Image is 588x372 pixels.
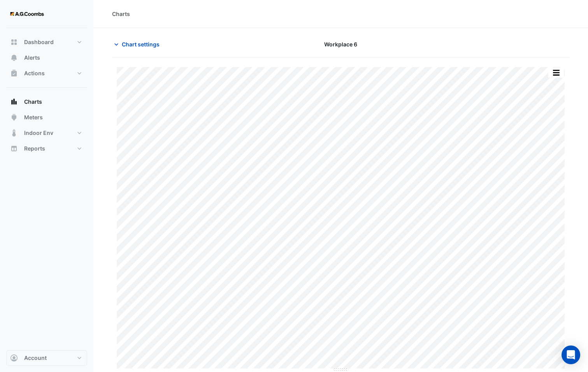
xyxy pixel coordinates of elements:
span: Meters [24,113,43,121]
button: Dashboard [6,34,87,50]
button: Indoor Env [6,125,87,141]
app-icon: Meters [10,113,18,121]
span: Reports [24,145,45,152]
app-icon: Alerts [10,54,18,62]
span: Charts [24,98,42,106]
span: Indoor Env [24,129,53,137]
button: Reports [6,141,87,156]
app-icon: Charts [10,98,18,106]
app-icon: Indoor Env [10,129,18,137]
img: Company Logo [9,6,44,22]
span: Alerts [24,54,40,62]
div: Open Intercom Messenger [562,345,580,364]
button: More Options [548,68,564,78]
app-icon: Dashboard [10,38,18,46]
span: Workplace 6 [324,40,357,48]
button: Meters [6,110,87,125]
span: Chart settings [122,40,160,48]
app-icon: Actions [10,69,18,77]
span: Actions [24,69,45,77]
button: Charts [6,94,87,110]
div: Charts [112,10,130,18]
span: Account [24,354,47,362]
button: Account [6,350,87,366]
button: Chart settings [112,37,165,51]
button: Actions [6,66,87,81]
span: Dashboard [24,38,54,46]
app-icon: Reports [10,145,18,152]
button: Alerts [6,50,87,66]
